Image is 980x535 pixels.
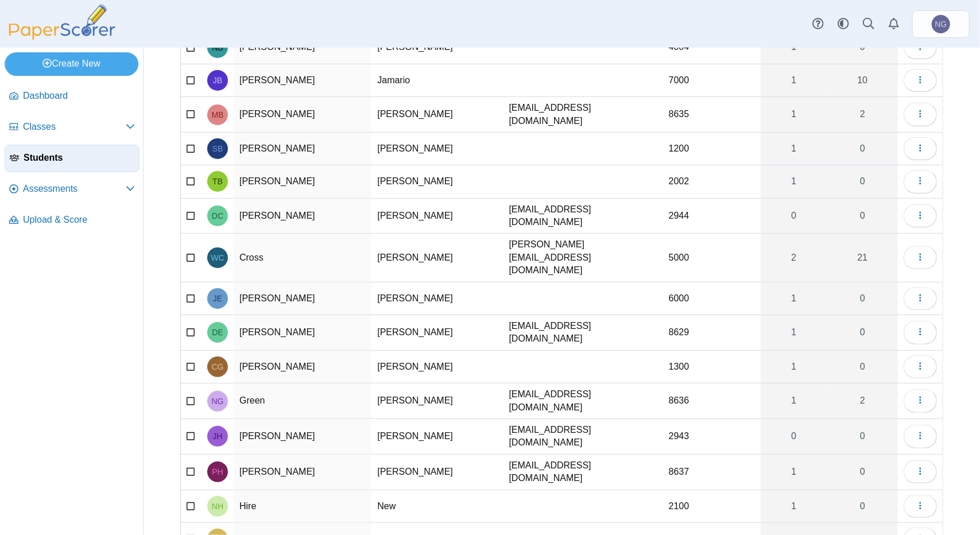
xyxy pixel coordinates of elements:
[371,383,503,419] td: [PERSON_NAME]
[234,64,371,97] td: [PERSON_NAME]
[23,214,135,226] span: Upload & Score
[761,97,827,132] a: 1
[503,97,663,133] td: [EMAIL_ADDRESS][DOMAIN_NAME]
[503,419,663,455] td: [EMAIL_ADDRESS][DOMAIN_NAME]
[827,455,898,490] a: 0
[5,114,140,141] a: Classes
[371,64,503,97] td: Jamario
[234,97,371,133] td: [PERSON_NAME]
[211,254,224,262] span: William Cross
[234,455,371,490] td: [PERSON_NAME]
[827,133,898,165] a: 0
[932,15,950,33] span: Nathan Green
[5,5,119,40] img: PaperScorer
[935,20,947,28] span: Nathan Green
[371,455,503,490] td: [PERSON_NAME]
[5,145,140,172] a: Students
[663,419,761,455] td: 2943
[371,419,503,455] td: [PERSON_NAME]
[212,397,224,405] span: Nathan Green
[663,133,761,165] td: 1200
[5,176,140,203] a: Assessments
[761,282,827,315] a: 1
[663,199,761,234] td: 2944
[761,234,827,281] a: 2
[234,133,371,165] td: [PERSON_NAME]
[761,315,827,350] a: 1
[761,165,827,197] a: 1
[827,490,898,522] a: 0
[212,145,223,153] span: Sherrie Bowen
[23,121,126,133] span: Classes
[827,315,898,350] a: 0
[761,455,827,490] a: 1
[234,165,371,198] td: [PERSON_NAME]
[234,419,371,455] td: [PERSON_NAME]
[371,97,503,133] td: [PERSON_NAME]
[213,76,222,84] span: Jamario Beard
[503,234,663,282] td: [PERSON_NAME][EMAIL_ADDRESS][DOMAIN_NAME]
[827,165,898,197] a: 0
[761,133,827,165] a: 1
[663,490,761,523] td: 2100
[827,97,898,132] a: 2
[827,234,898,281] a: 21
[212,44,223,52] span: Nolan Baker
[663,234,761,282] td: 5000
[212,177,223,185] span: Terry Boyd
[503,455,663,490] td: [EMAIL_ADDRESS][DOMAIN_NAME]
[371,315,503,351] td: [PERSON_NAME]
[371,490,503,523] td: New
[503,383,663,419] td: [EMAIL_ADDRESS][DOMAIN_NAME]
[881,11,907,37] a: Alerts
[212,212,223,220] span: Daniel Carr
[5,207,140,234] a: Upload & Score
[234,199,371,234] td: [PERSON_NAME]
[827,64,898,96] a: 10
[234,282,371,315] td: [PERSON_NAME]
[912,10,970,38] a: Nathan Green
[663,282,761,315] td: 6000
[5,32,119,41] a: PaperScorer
[234,351,371,383] td: [PERSON_NAME]
[234,490,371,523] td: Hire
[212,328,223,336] span: Darrell Edwards
[761,419,827,454] a: 0
[761,64,827,96] a: 1
[663,315,761,351] td: 8629
[761,383,827,418] a: 1
[827,351,898,383] a: 0
[761,490,827,522] a: 1
[827,282,898,315] a: 0
[234,383,371,419] td: Green
[827,199,898,234] a: 0
[5,52,138,75] a: Create New
[23,183,126,195] span: Assessments
[371,133,503,165] td: [PERSON_NAME]
[24,152,134,164] span: Students
[663,383,761,419] td: 8636
[371,165,503,198] td: [PERSON_NAME]
[5,83,140,110] a: Dashboard
[663,165,761,198] td: 2002
[23,90,135,102] span: Dashboard
[371,199,503,234] td: [PERSON_NAME]
[212,363,224,371] span: Charles Goode
[663,455,761,490] td: 8637
[213,294,222,303] span: John Eason
[212,502,223,510] span: New Hire
[663,64,761,97] td: 7000
[212,468,223,476] span: Paul Hayes
[371,351,503,383] td: [PERSON_NAME]
[761,351,827,383] a: 1
[503,315,663,351] td: [EMAIL_ADDRESS][DOMAIN_NAME]
[663,351,761,383] td: 1300
[827,419,898,454] a: 0
[663,97,761,133] td: 8635
[503,199,663,234] td: [EMAIL_ADDRESS][DOMAIN_NAME]
[827,383,898,418] a: 2
[234,315,371,351] td: [PERSON_NAME]
[371,234,503,282] td: [PERSON_NAME]
[212,432,222,440] span: Jeff Harper
[234,234,371,282] td: Cross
